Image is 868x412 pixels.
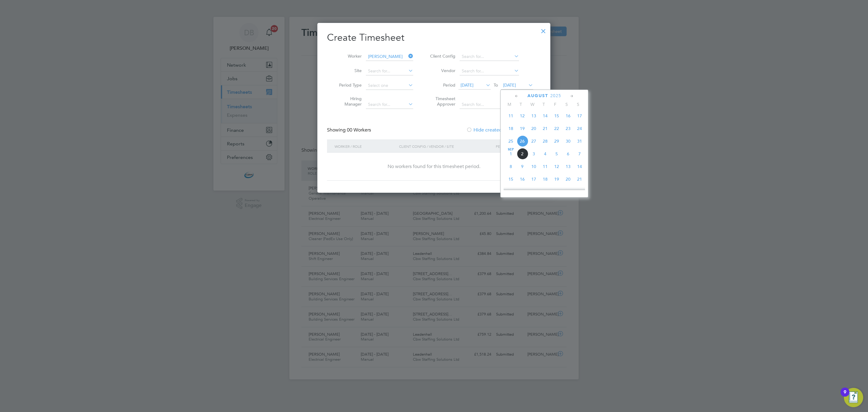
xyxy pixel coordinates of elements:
label: Worker [335,53,362,59]
span: 13 [528,110,539,122]
span: F [549,102,561,107]
span: 10 [528,161,539,172]
span: 18 [539,173,551,185]
h2: Create Timesheet [327,31,541,44]
input: Search for... [460,100,519,109]
span: 14 [539,110,551,122]
span: 16 [517,173,528,185]
span: 5 [551,148,562,160]
label: Vendor [428,68,455,73]
span: 4 [539,148,551,160]
span: 7 [574,148,585,160]
span: 28 [539,135,551,147]
span: 27 [562,186,574,198]
input: Select one [366,81,413,90]
span: [DATE] [461,82,473,88]
span: [DATE] [503,82,516,88]
span: 24 [574,123,585,134]
span: 12 [517,110,528,122]
label: Hiring Manager [335,96,362,107]
span: 2025 [550,93,561,98]
span: August [527,93,548,98]
span: 8 [505,161,517,172]
span: 1 [505,148,517,160]
div: No workers found for this timesheet period. [333,163,535,170]
label: Period Type [335,82,362,88]
span: 31 [574,135,585,147]
span: 14 [574,161,585,172]
input: Search for... [460,67,519,75]
span: 2 [517,148,528,160]
span: 28 [574,186,585,198]
span: 18 [505,123,517,134]
input: Search for... [460,52,519,61]
span: W [527,102,538,107]
span: 26 [551,186,562,198]
span: 29 [551,135,562,147]
div: Showing [327,127,372,133]
span: 17 [574,110,585,122]
span: 23 [517,186,528,198]
span: T [538,102,549,107]
label: Site [335,68,362,73]
input: Search for... [366,52,413,61]
span: 21 [574,173,585,185]
div: Client Config / Vendor / Site [398,139,494,153]
span: 24 [528,186,539,198]
span: M [504,102,515,107]
span: 27 [528,135,539,147]
span: 11 [505,110,517,122]
span: To [492,81,500,89]
span: T [515,102,527,107]
div: Period [494,139,535,153]
span: 19 [517,123,528,134]
span: 20 [562,173,574,185]
span: 26 [517,135,528,147]
span: 30 [562,135,574,147]
span: 16 [562,110,574,122]
span: 22 [551,123,562,134]
span: 15 [551,110,562,122]
span: 20 [528,123,539,134]
div: Worker / Role [333,139,398,153]
span: 00 Workers [347,127,371,133]
span: 15 [505,173,517,185]
span: 25 [539,186,551,198]
span: 21 [539,123,551,134]
label: Hide created timesheets [466,127,527,133]
span: 17 [528,173,539,185]
label: Timesheet Approver [428,96,455,107]
span: S [561,102,572,107]
span: 3 [528,148,539,160]
input: Search for... [366,100,413,109]
span: 19 [551,173,562,185]
span: 6 [562,148,574,160]
span: 11 [539,161,551,172]
span: 22 [505,186,517,198]
div: 9 [844,392,846,400]
label: Client Config [428,53,455,59]
span: Sep [505,148,517,151]
span: 9 [517,161,528,172]
span: 13 [562,161,574,172]
span: S [572,102,584,107]
span: 25 [505,135,517,147]
span: 23 [562,123,574,134]
span: 12 [551,161,562,172]
input: Search for... [366,67,413,75]
button: Open Resource Center, 9 new notifications [844,388,863,407]
label: Period [428,82,455,88]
